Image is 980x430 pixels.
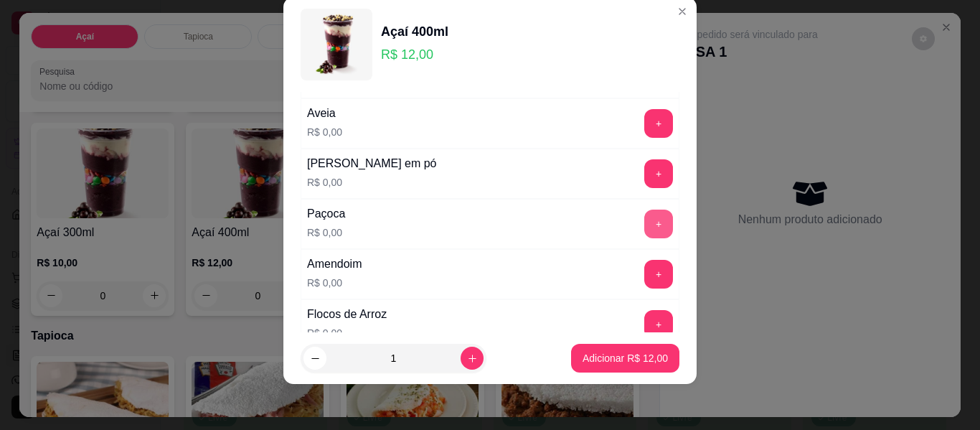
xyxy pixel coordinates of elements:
div: Amendoim [307,256,362,273]
p: R$ 0,00 [307,326,387,340]
p: Adicionar R$ 12,00 [583,351,668,365]
div: Paçoca [307,205,345,223]
button: add [644,210,673,238]
div: Aveia [307,105,342,122]
div: [PERSON_NAME] em pó [307,155,437,172]
button: increase-product-quantity [461,347,484,370]
p: R$ 0,00 [307,225,345,240]
button: Adicionar R$ 12,00 [571,344,679,373]
button: decrease-product-quantity [303,347,326,370]
button: add [644,260,673,289]
button: add [644,109,673,138]
div: Flocos de Arroz [307,306,387,323]
button: add [644,159,673,188]
p: R$ 12,00 [381,45,448,65]
p: R$ 0,00 [307,276,362,290]
img: product-image [301,9,372,80]
div: Açaí 400ml [381,22,448,42]
p: R$ 0,00 [307,175,437,190]
p: R$ 0,00 [307,125,342,139]
button: add [644,310,673,339]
